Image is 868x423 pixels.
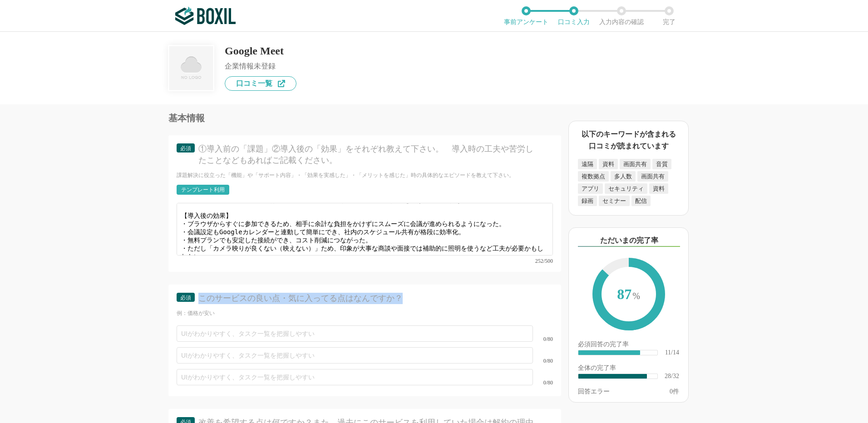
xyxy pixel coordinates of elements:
li: 事前アンケート [502,6,550,25]
input: UIがわかりやすく、タスク一覧を把握しやすい [177,347,533,364]
div: 画面共有 [637,171,668,182]
div: ​ [578,350,640,355]
div: 0/80 [533,336,553,342]
div: 0/80 [533,358,553,364]
span: 口コミ一覧 [236,80,272,87]
div: テンプレート利用 [181,187,225,192]
div: 資料 [599,159,618,169]
div: ①導入前の「課題」②導入後の「効果」をそれぞれ教えて下さい。 導入時の工夫や苦労したことなどもあればご記載ください。 [198,143,537,166]
div: 件 [670,389,679,395]
div: セミナー [599,196,630,206]
input: UIがわかりやすく、タスク一覧を把握しやすい [177,325,533,342]
div: 録画 [578,196,597,206]
div: 企業情報未登録 [225,63,296,70]
span: 87 [602,267,656,323]
div: ただいまの完了率 [578,235,680,247]
div: 28/32 [665,373,679,379]
div: 課題解決に役立った「機能」や「サポート内容」・「効果を実感した」・「メリットを感じた」時の具体的なエピソードを教えて下さい。 [177,172,553,179]
div: 11/14 [665,349,679,356]
div: アプリ [578,183,603,194]
div: ​ [578,374,647,379]
div: このサービスの良い点・気に入ってる点はなんですか？ [198,293,537,304]
div: 0/80 [533,380,553,385]
li: 口コミ入力 [550,6,597,25]
input: UIがわかりやすく、タスク一覧を把握しやすい [177,369,533,385]
div: 回答エラー [578,389,610,395]
div: 252/500 [177,258,553,264]
img: ボクシルSaaS_ロゴ [175,7,236,25]
li: 完了 [645,6,693,25]
a: 口コミ一覧 [225,76,296,91]
div: 資料 [649,183,668,194]
span: 0 [670,388,673,395]
div: 多人数 [611,171,636,182]
div: 例：価格が安い [177,310,553,317]
li: 入力内容の確認 [597,6,645,25]
div: セキュリティ [605,183,647,194]
span: 必須 [180,145,191,152]
span: % [632,291,640,301]
div: 配信 [631,196,651,206]
div: Google Meet [225,45,296,56]
div: 画面共有 [620,159,651,169]
div: 以下のキーワードが含まれる口コミが読まれています [578,128,679,152]
div: 基本情報 [168,113,561,123]
div: 全体の完了率 [578,365,679,373]
div: 音質 [652,159,671,169]
div: 必須回答の完了率 [578,341,679,349]
div: 遠隔 [578,159,597,169]
span: 必須 [180,295,191,301]
div: 複数拠点 [578,171,609,182]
